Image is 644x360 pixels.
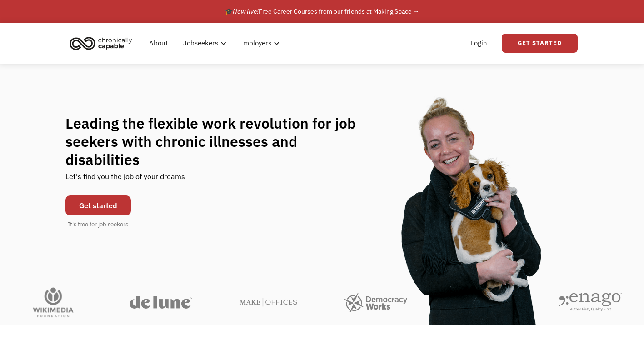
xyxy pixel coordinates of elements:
[65,195,131,215] a: Get started
[234,29,282,58] div: Employers
[144,29,173,58] a: About
[465,29,493,58] a: Login
[68,220,128,229] div: It's free for job seekers
[225,6,419,17] div: 🎓 Free Career Courses from our friends at Making Space →
[65,169,185,191] div: Let's find you the job of your dreams
[67,33,139,53] a: home
[178,29,229,58] div: Jobseekers
[502,34,578,53] a: Get Started
[65,114,374,169] h1: Leading the flexible work revolution for job seekers with chronic illnesses and disabilities
[183,38,218,49] div: Jobseekers
[239,38,271,49] div: Employers
[233,7,259,15] em: Now live!
[67,33,135,53] img: Chronically Capable logo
